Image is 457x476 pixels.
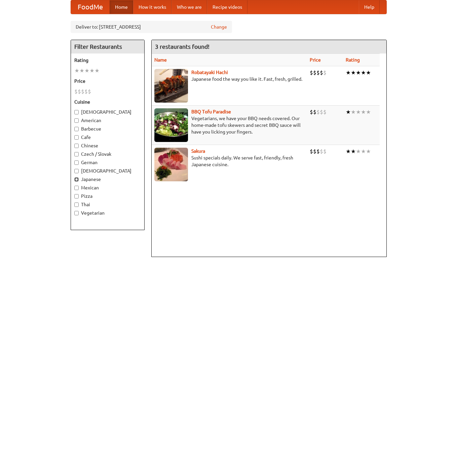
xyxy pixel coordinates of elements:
[74,152,79,156] input: Czech / Slovak
[191,109,231,114] a: BBQ Tofu Paradise
[316,108,320,116] li: $
[74,151,141,157] label: Czech / Slovak
[79,67,84,74] li: ★
[356,108,361,116] li: ★
[74,169,79,173] input: [DEMOGRAPHIC_DATA]
[310,108,313,116] li: $
[74,193,141,199] label: Pizza
[84,88,88,95] li: $
[81,88,84,95] li: $
[71,0,110,14] a: FoodMe
[74,160,79,165] input: German
[74,144,79,148] input: Chinese
[74,201,141,208] label: Thai
[74,135,79,140] input: Cafe
[366,108,371,116] li: ★
[74,57,141,64] h5: Rating
[351,69,356,76] li: ★
[323,108,327,116] li: $
[74,125,141,132] label: Barbecue
[323,148,327,155] li: $
[154,69,188,103] img: robatayaki.jpg
[78,88,81,95] li: $
[74,127,79,131] input: Barbecue
[346,57,360,63] a: Rating
[356,69,361,76] li: ★
[313,108,316,116] li: $
[366,148,371,155] li: ★
[351,108,356,116] li: ★
[74,78,141,84] h5: Price
[110,0,133,14] a: Home
[359,0,380,14] a: Help
[310,69,313,76] li: $
[191,148,205,154] a: Sakura
[207,0,247,14] a: Recipe videos
[154,108,188,142] img: tofuparadise.jpg
[313,69,316,76] li: $
[316,69,320,76] li: $
[74,210,141,216] label: Vegetarian
[154,115,304,135] p: Vegetarians, we have your BBQ needs covered. Our home-made tofu skewers and secret BBQ sauce will...
[172,0,207,14] a: Who we are
[320,69,323,76] li: $
[361,148,366,155] li: ★
[74,177,79,182] input: Japanese
[191,70,228,75] a: Robatayaki Hachi
[320,108,323,116] li: $
[361,108,366,116] li: ★
[74,176,141,183] label: Japanese
[154,154,304,168] p: Sushi specials daily. We serve fast, friendly, fresh Japanese cuisine.
[154,148,188,181] img: sakura.jpg
[351,148,356,155] li: ★
[94,67,100,74] li: ★
[74,117,141,124] label: American
[74,203,79,207] input: Thai
[346,148,351,155] li: ★
[361,69,366,76] li: ★
[310,148,313,155] li: $
[346,69,351,76] li: ★
[211,24,227,30] a: Change
[74,186,79,190] input: Mexican
[88,88,91,95] li: $
[74,168,141,174] label: [DEMOGRAPHIC_DATA]
[74,134,141,141] label: Cafe
[74,109,141,115] label: [DEMOGRAPHIC_DATA]
[89,67,94,74] li: ★
[74,184,141,191] label: Mexican
[133,0,172,14] a: How it works
[320,148,323,155] li: $
[356,148,361,155] li: ★
[346,108,351,116] li: ★
[313,148,316,155] li: $
[71,21,232,33] div: Deliver to: [STREET_ADDRESS]
[74,110,79,114] input: [DEMOGRAPHIC_DATA]
[155,43,210,50] ng-pluralize: 3 restaurants found!
[74,142,141,149] label: Chinese
[323,69,327,76] li: $
[74,194,79,198] input: Pizza
[74,99,141,105] h5: Cuisine
[74,211,79,215] input: Vegetarian
[310,57,321,63] a: Price
[74,159,141,166] label: German
[74,88,78,95] li: $
[74,118,79,123] input: American
[154,76,304,82] p: Japanese food the way you like it. Fast, fresh, grilled.
[71,40,144,53] h4: Filter Restaurants
[84,67,89,74] li: ★
[366,69,371,76] li: ★
[316,148,320,155] li: $
[74,67,79,74] li: ★
[154,57,167,63] a: Name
